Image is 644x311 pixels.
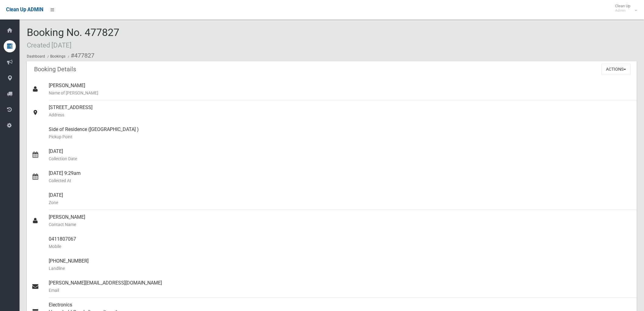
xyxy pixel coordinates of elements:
[27,26,119,50] span: Booking No. 477827
[49,144,632,166] div: [DATE]
[49,221,632,228] small: Contact Name
[49,232,632,254] div: 0411807067
[49,78,632,100] div: [PERSON_NAME]
[49,199,632,206] small: Zone
[6,7,43,12] span: Clean Up ADMIN
[49,254,632,276] div: [PHONE_NUMBER]
[49,133,632,140] small: Pickup Point
[49,166,632,188] div: [DATE] 9:29am
[49,287,632,294] small: Email
[49,122,632,144] div: Side of Residence ([GEOGRAPHIC_DATA] )
[50,54,65,58] a: Bookings
[49,155,632,162] small: Collection Date
[49,243,632,250] small: Mobile
[27,54,45,58] a: Dashboard
[615,8,630,13] small: Admin
[66,50,94,61] li: #477827
[27,41,72,49] small: Created [DATE]
[49,265,632,272] small: Landline
[27,276,637,298] a: [PERSON_NAME][EMAIL_ADDRESS][DOMAIN_NAME]Email
[612,4,636,13] span: Clean Up
[27,63,83,75] header: Booking Details
[49,177,632,184] small: Collected At
[601,64,631,75] button: Actions
[49,276,632,298] div: [PERSON_NAME][EMAIL_ADDRESS][DOMAIN_NAME]
[49,100,632,122] div: [STREET_ADDRESS]
[49,89,632,97] small: Name of [PERSON_NAME]
[49,111,632,118] small: Address
[49,188,632,210] div: [DATE]
[49,210,632,232] div: [PERSON_NAME]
